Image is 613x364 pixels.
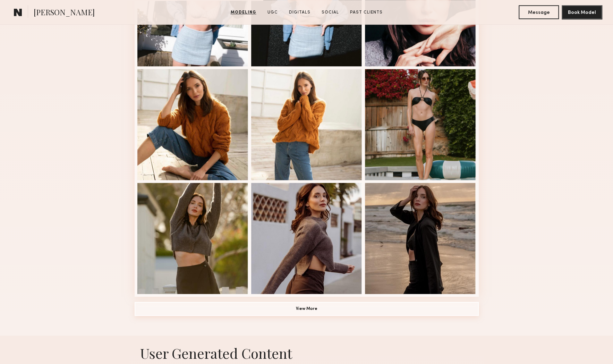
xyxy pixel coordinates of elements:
span: [PERSON_NAME] [34,7,95,19]
button: Message [519,5,559,19]
h1: User Generated Content [129,344,484,362]
button: View More [135,302,479,316]
a: Book Model [562,9,602,15]
a: Past Clients [347,9,385,16]
a: UGC [265,9,281,16]
a: Digitals [286,9,313,16]
button: Book Model [562,5,602,19]
a: Social [319,9,342,16]
a: Modeling [228,9,259,16]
